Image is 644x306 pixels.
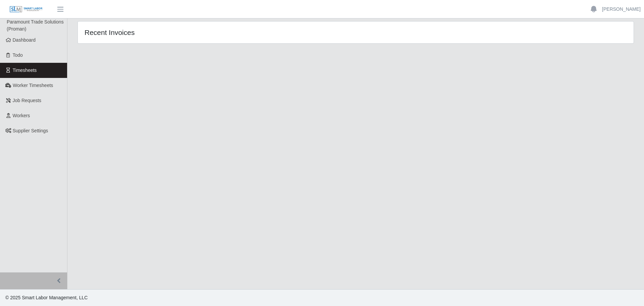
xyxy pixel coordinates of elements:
[13,52,23,58] span: Todo
[5,295,88,300] span: © 2025 Smart Labor Management, LLC
[13,98,42,103] span: Job Requests
[602,6,641,13] a: [PERSON_NAME]
[13,128,48,133] span: Supplier Settings
[13,37,36,43] span: Dashboard
[13,83,53,88] span: Worker Timesheets
[13,68,37,73] span: Timesheets
[13,113,30,118] span: Workers
[9,6,43,13] img: SLM Logo
[7,19,64,32] span: Paramount Trade Solutions (Proman)
[85,28,305,37] h4: Recent Invoices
